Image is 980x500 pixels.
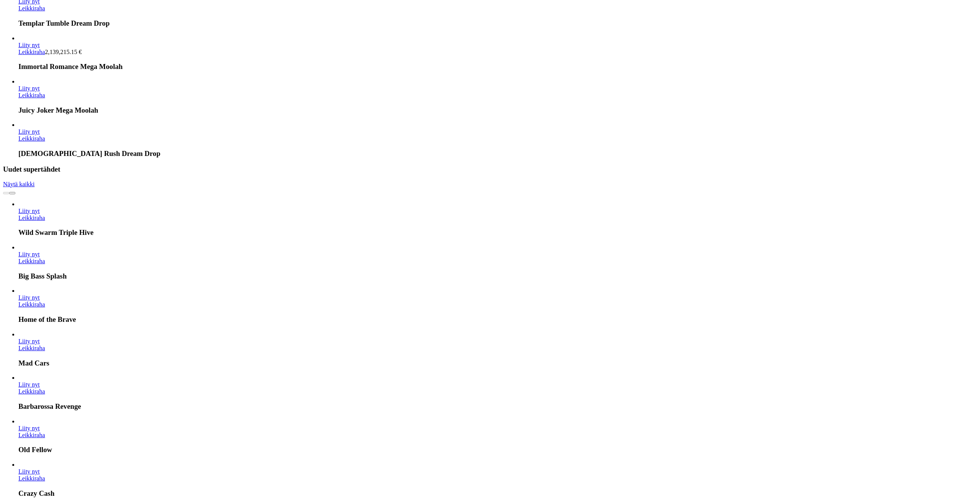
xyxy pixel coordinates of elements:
a: Old Fellow [18,432,45,438]
h3: Big Bass Splash [18,272,977,280]
article: Old Fellow [18,418,977,454]
span: Liity nyt [18,42,40,48]
span: Liity nyt [18,425,40,431]
a: Crazy Cash [18,468,40,475]
a: Juicy Joker Mega Moolah [18,92,45,98]
a: Barbarossa Revenge [18,381,40,388]
a: Temple Rush Dream Drop [18,128,40,135]
a: Immortal Romance Mega Moolah [18,42,40,48]
article: Immortal Romance Mega Moolah [18,35,977,71]
a: Mad Cars [18,345,45,351]
h3: Mad Cars [18,359,977,367]
article: Crazy Cash [18,461,977,498]
a: Big Bass Splash [18,258,45,264]
button: prev slide [3,192,9,194]
article: Home of the Brave [18,287,977,324]
a: Crazy Cash [18,475,45,482]
h3: Templar Tumble Dream Drop [18,19,977,28]
a: Home of the Brave [18,301,45,308]
h3: [DEMOGRAPHIC_DATA] Rush Dream Drop [18,149,977,158]
article: Mad Cars [18,331,977,367]
article: Juicy Joker Mega Moolah [18,78,977,115]
h3: Barbarossa Revenge [18,402,977,411]
span: Liity nyt [18,381,40,388]
h3: Old Fellow [18,446,977,454]
span: Liity nyt [18,85,40,92]
a: Näytä kaikki [3,181,35,187]
a: Wild Swarm Triple Hive [18,215,45,221]
a: Immortal Romance Mega Moolah [18,49,45,55]
h3: Uudet supertähdet [3,165,977,174]
a: Old Fellow [18,425,40,431]
button: next slide [9,192,15,194]
a: Temple Rush Dream Drop [18,135,45,142]
h3: Wild Swarm Triple Hive [18,228,977,237]
span: Liity nyt [18,468,40,475]
h3: Crazy Cash [18,489,977,498]
span: Liity nyt [18,294,40,301]
a: Home of the Brave [18,294,40,301]
span: Liity nyt [18,338,40,344]
a: Juicy Joker Mega Moolah [18,85,40,92]
a: Big Bass Splash [18,251,40,257]
h3: Juicy Joker Mega Moolah [18,106,977,115]
span: Liity nyt [18,251,40,257]
span: Liity nyt [18,208,40,214]
a: Templar Tumble Dream Drop [18,5,45,11]
article: Barbarossa Revenge [18,374,977,411]
article: Temple Rush Dream Drop [18,121,977,158]
a: Barbarossa Revenge [18,388,45,395]
a: Wild Swarm Triple Hive [18,208,40,214]
a: Mad Cars [18,338,40,344]
span: 2,139,215.15 € [45,49,82,55]
article: Big Bass Splash [18,244,977,280]
article: Wild Swarm Triple Hive [18,201,977,237]
h3: Immortal Romance Mega Moolah [18,62,977,71]
h3: Home of the Brave [18,315,977,324]
span: Liity nyt [18,128,40,135]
